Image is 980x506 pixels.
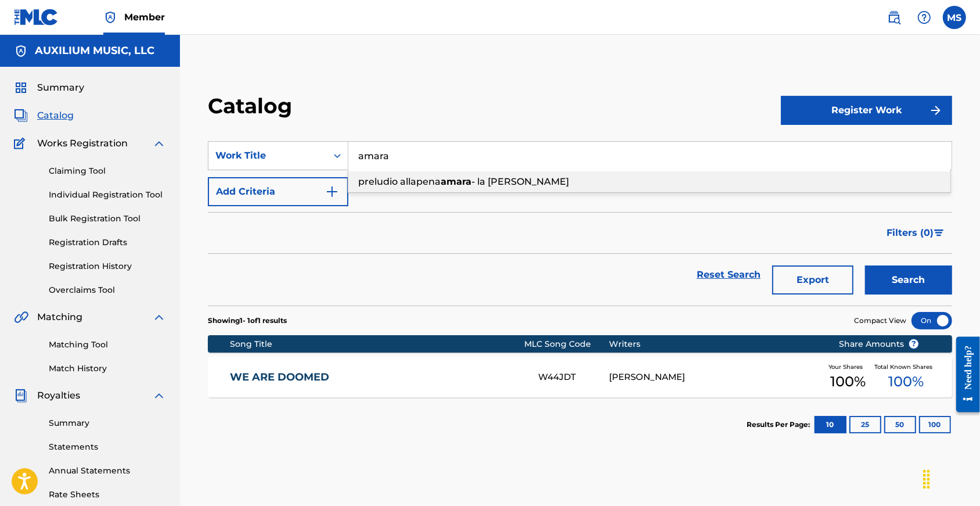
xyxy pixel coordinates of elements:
[884,416,916,433] button: 50
[49,489,166,501] a: Rate Sheets
[37,109,74,123] span: Catalog
[772,265,853,295] button: Export
[37,81,84,95] span: Summary
[35,44,154,58] h5: AUXILIUM MUSIC, LLC
[929,103,943,117] img: f7272a7cc735f4ea7f67.svg
[919,416,951,433] button: 100
[830,371,866,392] span: 100 %
[948,324,980,425] iframe: Resource Center
[208,177,348,206] button: Add Criteria
[358,176,441,187] span: preludio allapena
[230,371,523,384] a: WE ARE DOOMED
[14,109,74,123] a: CatalogCatalog
[49,260,166,272] a: Registration History
[524,338,609,350] div: MLC Song Code
[887,226,934,240] span: Filters ( 0 )
[37,310,82,324] span: Matching
[37,137,128,150] span: Works Registration
[49,213,166,225] a: Bulk Registration Tool
[880,218,952,247] button: Filters (0)
[913,6,936,29] div: Help
[49,236,166,249] a: Registration Drafts
[152,389,166,403] img: expand
[854,315,906,326] span: Compact View
[14,137,29,150] img: Works Registration
[208,93,298,119] h2: Catalog
[839,338,919,350] span: Share Amounts
[49,165,166,177] a: Claiming Tool
[49,465,166,477] a: Annual Statements
[609,371,821,384] div: [PERSON_NAME]
[103,10,117,24] img: Top Rightsholder
[943,6,966,29] div: User Menu
[152,310,166,324] img: expand
[909,339,918,349] span: ?
[14,81,28,95] img: Summary
[49,441,166,453] a: Statements
[538,371,609,384] div: W44JDT
[325,185,339,199] img: 9d2ae6d4665cec9f34b9.svg
[747,419,813,430] p: Results Per Page:
[874,363,937,371] span: Total Known Shares
[865,265,952,295] button: Search
[208,315,287,326] p: Showing 1 - 1 of 1 results
[609,338,821,350] div: Writers
[230,338,524,350] div: Song Title
[917,10,931,24] img: help
[49,284,166,296] a: Overclaims Tool
[849,416,881,433] button: 25
[887,10,901,24] img: search
[49,417,166,429] a: Summary
[441,176,471,187] strong: amara
[815,416,846,433] button: 10
[14,9,59,26] img: MLC Logo
[208,141,952,306] form: Search Form
[888,371,924,392] span: 100 %
[691,262,766,288] a: Reset Search
[471,176,569,187] span: - la [PERSON_NAME]
[37,389,80,403] span: Royalties
[14,389,28,403] img: Royalties
[922,450,980,506] iframe: Chat Widget
[124,10,165,24] span: Member
[14,44,28,58] img: Accounts
[49,363,166,375] a: Match History
[14,109,28,123] img: Catalog
[882,6,906,29] a: Public Search
[152,137,166,150] img: expand
[828,363,867,371] span: Your Shares
[14,81,84,95] a: SummarySummary
[934,229,944,236] img: filter
[781,96,952,125] button: Register Work
[215,149,320,163] div: Work Title
[917,462,936,497] div: Drag
[49,339,166,351] a: Matching Tool
[14,310,28,324] img: Matching
[49,189,166,201] a: Individual Registration Tool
